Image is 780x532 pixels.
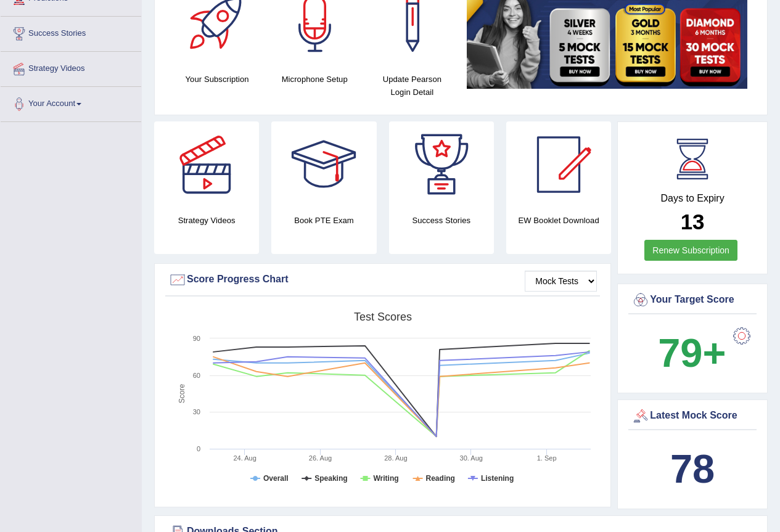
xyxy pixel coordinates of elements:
[670,446,715,491] b: 78
[481,474,514,483] tspan: Listening
[1,17,141,47] a: Success Stories
[389,214,494,227] h4: Success Stories
[631,193,753,204] h4: Days to Expiry
[154,214,259,227] h4: Strategy Videos
[271,214,376,227] h4: Book PTE Exam
[537,454,557,462] tspan: 1. Sep
[644,240,737,261] a: Renew Subscription
[174,73,260,86] h4: Your Subscription
[193,335,200,342] text: 90
[193,372,200,379] text: 60
[506,214,611,227] h4: EW Booklet Download
[314,474,347,483] tspan: Speaking
[197,445,200,452] text: 0
[460,454,483,462] tspan: 30. Aug
[354,311,412,323] tspan: Test scores
[681,210,705,234] b: 13
[384,454,407,462] tspan: 28. Aug
[178,384,186,404] tspan: Score
[263,474,289,483] tspan: Overall
[233,454,256,462] tspan: 24. Aug
[1,52,141,83] a: Strategy Videos
[1,87,141,118] a: Your Account
[193,408,200,415] text: 30
[369,73,454,99] h4: Update Pearson Login Detail
[631,407,753,425] div: Latest Mock Score
[426,474,455,483] tspan: Reading
[658,330,726,375] b: 79+
[373,474,398,483] tspan: Writing
[272,73,357,86] h4: Microphone Setup
[309,454,332,462] tspan: 26. Aug
[631,291,753,309] div: Your Target Score
[168,271,597,289] div: Score Progress Chart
